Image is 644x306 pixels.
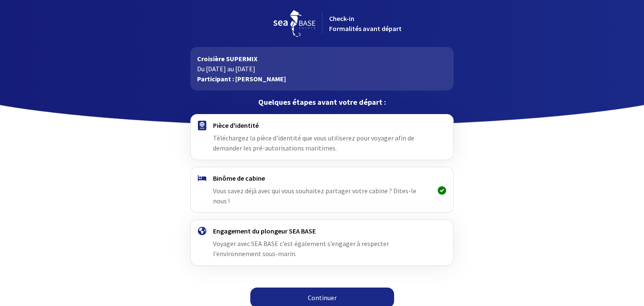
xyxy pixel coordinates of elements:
h4: Pièce d'identité [213,121,431,130]
h4: Engagement du plongeur SEA BASE [213,227,431,235]
p: Croisière SUPERMIX [197,54,447,64]
span: Voyager avec SEA BASE c’est également s’engager à respecter l’environnement sous-marin. [213,239,389,258]
img: logo_seabase.svg [273,10,315,37]
img: binome.svg [198,175,206,181]
img: engagement.svg [198,227,206,235]
span: Check-in Formalités avant départ [329,14,402,33]
p: Quelques étapes avant votre départ : [190,97,453,107]
span: Téléchargez la pièce d'identité que vous utiliserez pour voyager afin de demander les pré-autoris... [213,134,414,152]
span: Vous savez déjà avec qui vous souhaitez partager votre cabine ? Dites-le nous ! [213,187,416,205]
p: Participant : [PERSON_NAME] [197,74,447,84]
p: Du [DATE] au [DATE] [197,64,447,74]
h4: Binôme de cabine [213,174,431,182]
img: passport.svg [198,121,206,130]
